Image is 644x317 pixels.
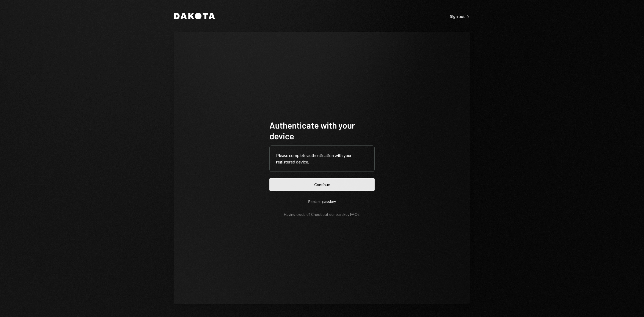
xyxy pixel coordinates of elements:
a: Sign out [450,13,470,19]
a: passkey FAQs [336,212,360,217]
button: Continue [269,178,375,191]
h1: Authenticate with your device [269,120,375,141]
div: Sign out [450,14,470,19]
div: Please complete authentication with your registered device. [276,152,368,165]
div: Having trouble? Check out our . [284,212,360,217]
button: Replace passkey [269,195,375,208]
